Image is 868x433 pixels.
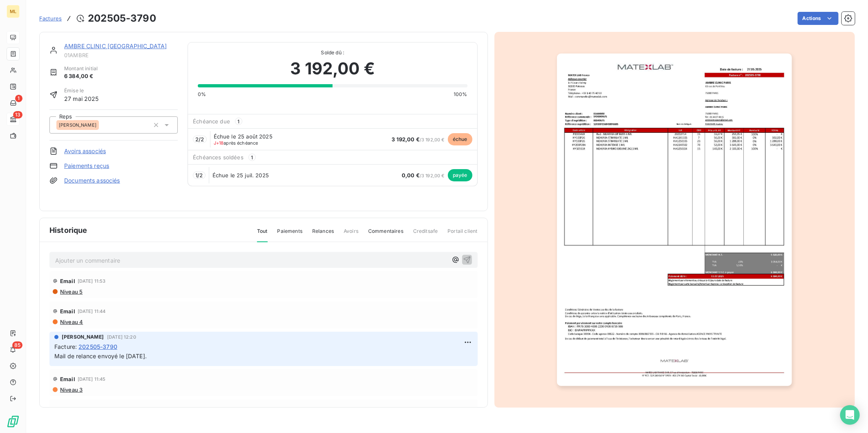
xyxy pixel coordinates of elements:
[88,11,156,26] h3: 202505-3790
[214,140,224,146] span: J+18
[840,405,860,425] div: Open Intercom Messenger
[78,309,106,314] span: [DATE] 11:44
[454,91,468,98] span: 100%
[78,377,106,382] span: [DATE] 11:45
[78,407,122,412] span: 29 août 2025, 11:43
[277,228,302,241] span: Paiements
[59,319,83,325] span: Niveau 4
[195,136,204,143] span: 2 / 2
[214,133,273,140] span: Échue le 25 août 2025
[13,111,22,118] span: 13
[7,415,20,428] img: Logo LeanPay
[195,172,203,179] span: 1 / 2
[248,154,256,161] span: 1
[392,137,445,143] span: / 3 192,00 €
[447,228,477,241] span: Portail client
[392,136,420,143] span: 3 192,00 €
[54,342,77,351] span: Facture :
[60,376,75,382] span: Email
[59,123,96,127] span: [PERSON_NAME]
[49,225,87,236] span: Historique
[107,335,136,339] span: [DATE] 12:20
[448,169,472,181] span: payée
[193,118,230,125] span: Échéance due
[64,176,120,185] a: Documents associés
[39,14,62,22] a: Factures
[59,288,83,295] span: Niveau 5
[62,333,104,341] span: [PERSON_NAME]
[257,228,268,242] span: Tout
[12,341,22,349] span: 85
[64,147,106,155] a: Avoirs associés
[64,94,99,103] span: 27 mai 2025
[213,172,269,179] span: Échue le 25 juil. 2025
[59,386,83,393] span: Niveau 3
[344,228,358,241] span: Avoirs
[193,154,244,161] span: Échéances soldées
[198,49,467,56] span: Solde dû :
[60,406,75,413] span: Email
[291,56,375,81] span: 3 192,00 €
[64,42,167,49] a: AMBRE CLINIC [GEOGRAPHIC_DATA]
[368,228,403,241] span: Commentaires
[54,353,147,359] span: Mail de relance envoyé le [DATE].
[198,91,206,98] span: 0%
[64,72,98,80] span: 6 384,00 €
[798,12,839,25] button: Actions
[64,52,178,58] span: 01AMBRE
[60,278,75,284] span: Email
[78,279,106,283] span: [DATE] 11:53
[402,173,445,179] span: / 3 192,00 €
[15,95,22,102] span: 1
[78,342,117,351] span: 202505-3790
[7,5,20,18] div: ML
[402,172,420,179] span: 0,00 €
[64,162,109,170] a: Paiements reçus
[64,87,99,94] span: Émise le
[214,141,258,145] span: après échéance
[312,228,334,241] span: Relances
[557,54,792,386] img: invoice_thumbnail
[413,228,438,241] span: Creditsafe
[64,65,98,72] span: Montant initial
[39,15,62,22] span: Factures
[448,133,472,145] span: échue
[235,118,242,125] span: 1
[60,308,75,315] span: Email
